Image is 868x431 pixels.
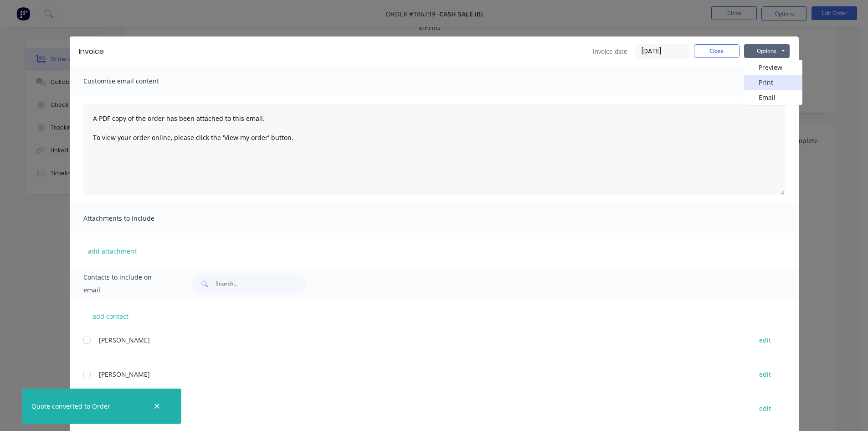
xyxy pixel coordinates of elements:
button: add contact [83,309,138,323]
span: Contacts to include on email [83,271,169,296]
div: Invoice [79,46,104,57]
span: [PERSON_NAME] [99,370,150,379]
button: Options [744,44,790,58]
button: add attachment [83,244,141,258]
textarea: A PDF copy of the order has been attached to this email. To view your order online, please click ... [83,104,785,195]
input: Search... [216,275,306,293]
button: Close [694,44,740,58]
button: edit [754,334,776,346]
span: [PERSON_NAME] [99,336,150,344]
button: Email [744,90,802,105]
span: Invoice date [593,47,627,56]
button: edit [754,368,776,380]
button: Print [744,75,802,90]
span: Customise email content [83,75,184,88]
button: Preview [744,60,802,75]
span: Attachments to include [83,212,184,225]
button: edit [754,402,776,415]
div: Quote converted to Order [31,401,110,411]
